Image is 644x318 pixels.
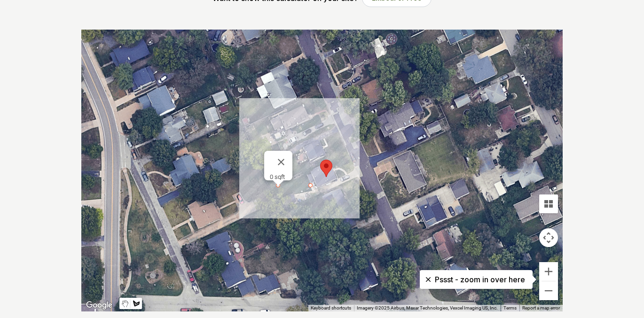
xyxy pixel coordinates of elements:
[539,281,558,300] button: Zoom out
[131,298,142,309] button: Draw a shape
[270,151,292,173] button: Close
[427,274,525,285] p: Pssst - zoom in over here
[270,173,292,180] div: 0 sqft
[84,299,115,311] img: Google
[539,194,558,213] button: Tilt map
[539,262,558,281] button: Zoom in
[119,298,131,309] button: Stop drawing
[539,228,558,247] button: Map camera controls
[311,305,351,311] button: Keyboard shortcuts
[503,305,517,310] a: Terms (opens in new tab)
[84,299,115,311] a: Open this area in Google Maps (opens a new window)
[357,305,498,310] span: Imagery ©2025 Airbus, Maxar Technologies, Vexcel Imaging US, Inc.
[522,305,560,310] a: Report a map error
